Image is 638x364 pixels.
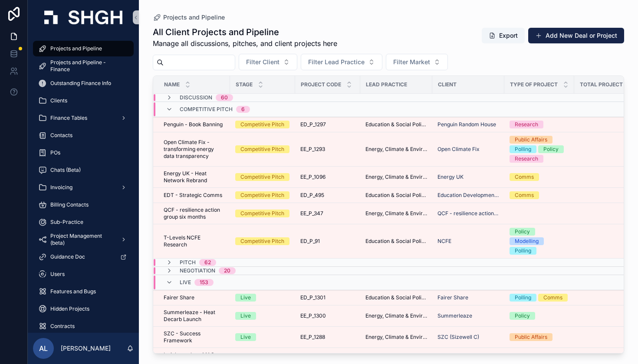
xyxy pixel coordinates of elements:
[300,312,326,319] span: EE_P_1300
[437,174,464,180] span: Energy UK
[180,259,196,266] span: Pitch
[164,121,223,128] span: Penguin - Book Banning
[437,238,451,245] a: NCFE
[164,170,225,184] a: Energy UK - Heat Network Rebrand
[180,106,233,113] span: Competitive Pitch
[510,294,569,302] a: PollingComms
[300,294,326,301] span: ED_P_1301
[164,139,225,160] a: Open Climate Fix - transforming energy data transparency
[50,271,65,278] span: Users
[437,312,472,319] a: Summerleaze
[437,334,479,341] span: SZC (Sizewell C)
[164,309,225,323] span: Summerleaze - Heat Decarb Launch
[33,284,134,299] a: Features and Bugs
[515,247,531,255] div: Polling
[510,136,569,163] a: Public AffairsPollingPolicyResearch
[33,266,134,282] a: Users
[204,259,211,266] div: 62
[437,294,468,301] a: Fairer Share
[33,110,134,126] a: Finance Tables
[241,106,245,113] div: 6
[437,146,499,153] a: Open Climate Fix
[50,149,60,156] span: POs
[300,334,325,341] span: EE_P_1288
[437,238,499,245] a: NCFE
[33,93,134,108] a: Clients
[240,191,284,199] div: Competitive Pitch
[365,174,427,180] span: Energy, Climate & Environment
[437,146,480,153] span: Open Climate Fix
[365,121,427,128] a: Education & Social Policy
[437,192,499,199] a: Education Development Trust
[50,323,75,330] span: Contracts
[50,167,81,174] span: Chats (Beta)
[510,333,569,341] a: Public Affairs
[365,294,427,301] a: Education & Social Policy
[515,312,530,320] div: Policy
[50,115,87,121] span: Finance Tables
[164,121,225,128] a: Penguin - Book Banning
[33,162,134,178] a: Chats (Beta)
[33,301,134,317] a: Hidden Projects
[308,58,365,66] span: Filter Lead Practice
[50,80,111,87] span: Outstanding Finance Info
[301,81,341,88] span: Project Code
[50,233,114,246] span: Project Management (beta)
[300,192,355,199] a: ED_P_495
[235,312,290,320] a: Live
[33,145,134,161] a: POs
[164,192,222,199] span: EDT - Strategic Comms
[510,173,569,181] a: Comms
[164,192,225,199] a: EDT - Strategic Comms
[235,210,290,217] a: Competitive Pitch
[224,267,230,274] div: 20
[33,318,134,334] a: Contracts
[437,121,499,128] a: Penguin Random House
[164,234,225,248] a: T-Levels NCFE Research
[240,294,251,302] div: Live
[163,13,225,22] span: Projects and Pipeline
[164,207,225,220] span: QCF - resilience action group six months
[44,10,122,24] img: App logo
[235,121,290,128] a: Competitive Pitch
[437,312,499,319] a: Summerleaze
[543,294,562,302] div: Comms
[437,294,499,301] a: Fairer Share
[515,173,534,181] div: Comms
[365,334,427,341] span: Energy, Climate & Environment
[180,267,215,274] span: Negotiation
[386,54,448,70] button: Select Button
[33,197,134,213] a: Billing Contacts
[365,238,427,245] a: Education & Social Policy
[28,35,139,333] div: scrollable content
[50,305,89,312] span: Hidden Projects
[300,210,355,217] a: EE_P_347
[300,238,320,245] span: ED_P_91
[240,145,284,153] div: Competitive Pitch
[393,58,430,66] span: Filter Market
[437,210,499,217] a: QCF - resilience action group six months
[50,201,89,208] span: Billing Contacts
[33,128,134,143] a: Contacts
[61,344,111,353] p: [PERSON_NAME]
[515,191,534,199] div: Comms
[236,81,253,88] span: Stage
[33,249,134,265] a: Guidance Doc
[365,192,427,199] a: Education & Social Policy
[153,26,337,38] h1: All Client Projects and Pipeline
[200,279,208,286] div: 153
[239,54,297,70] button: Select Button
[515,155,538,163] div: Research
[437,121,496,128] span: Penguin Random House
[365,210,427,217] span: Energy, Climate & Environment
[437,334,499,341] a: SZC (Sizewell C)
[164,330,225,344] span: SZC - Success Framework
[300,238,355,245] a: ED_P_91
[235,145,290,153] a: Competitive Pitch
